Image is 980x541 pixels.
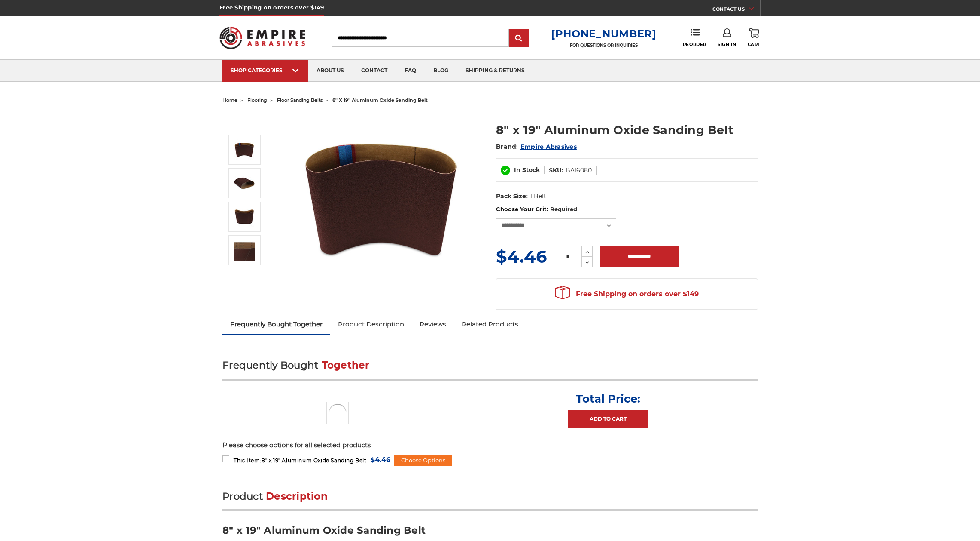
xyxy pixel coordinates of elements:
dt: SKU: [549,166,563,175]
a: CONTACT US [712,4,760,16]
span: Cart [748,42,761,47]
a: blog [425,60,457,82]
a: Frequently Bought Together [222,315,330,334]
a: [PHONE_NUMBER] [551,28,657,40]
a: about us [308,60,353,82]
span: $4.46 [371,454,390,466]
a: faq [396,60,425,82]
span: Sign In [718,42,736,47]
a: contact [353,60,396,82]
img: 8" x 19" Aluminum Oxide Sanding Belt [234,240,255,261]
span: 8" x 19" Aluminum Oxide Sanding Belt [234,457,367,464]
span: 8" x 19" aluminum oxide sanding belt [332,97,428,103]
a: Cart [748,28,761,47]
dt: Pack Size: [496,192,528,201]
span: Brand: [496,143,518,151]
label: Choose Your Grit: [496,205,758,214]
a: Reorder [683,28,706,47]
a: Related Products [454,315,526,334]
span: Frequently Bought [222,359,318,371]
a: flooring [247,97,267,103]
div: SHOP CATEGORIES [231,67,299,74]
div: Choose Options [394,455,452,466]
input: Submit [510,30,527,47]
span: Free Shipping on orders over $149 [555,286,699,303]
span: Description [266,490,328,502]
p: Total Price: [576,392,640,406]
img: aluminum oxide 8x19 sanding belt [326,402,349,424]
span: In Stock [514,166,540,174]
a: Empire Abrasives [520,143,577,151]
a: Reviews [412,315,454,334]
span: Reorder [683,42,706,47]
a: shipping & returns [457,60,533,82]
p: FOR QUESTIONS OR INQUIRIES [551,43,657,48]
a: home [222,97,237,103]
strong: This Item: [234,457,262,464]
h1: 8" x 19" Aluminum Oxide Sanding Belt [496,122,758,138]
dd: BA16080 [566,166,592,175]
span: $4.46 [496,246,547,267]
img: 8" x 19" Drum Sander Belt [234,206,255,227]
img: aluminum oxide 8x19 sanding belt [234,139,255,160]
dd: 1 Belt [530,192,546,201]
img: aluminum oxide 8x19 sanding belt [296,113,468,285]
img: ez8 drum sander belt [234,172,255,194]
img: Empire Abrasives [219,21,305,55]
a: floor sanding belts [277,97,323,103]
span: Together [322,359,370,371]
a: Add to Cart [568,410,648,428]
span: Product [222,490,263,502]
small: Required [550,206,577,212]
p: Please choose options for all selected products [222,440,758,450]
a: Product Description [330,315,412,334]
